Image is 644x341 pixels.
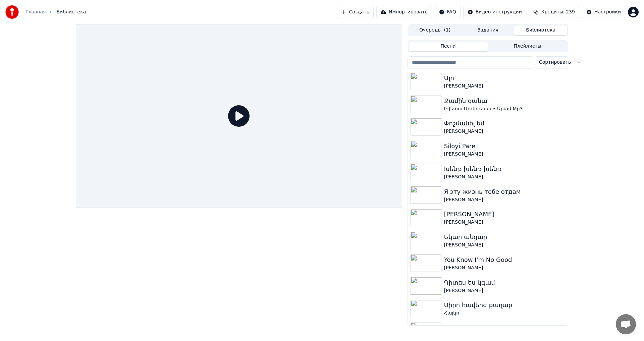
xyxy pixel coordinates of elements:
div: Քամին զանա [444,96,565,106]
div: [PERSON_NAME] [444,265,565,271]
div: [PERSON_NAME] [444,151,565,158]
div: [PERSON_NAME] [444,196,565,203]
img: youka [5,5,19,19]
span: Кредиты [541,9,563,15]
div: Ալո [444,73,565,83]
a: Open chat [616,314,636,334]
button: Кредиты239 [529,6,579,18]
div: Խենթ խենթ խենթ [444,164,565,174]
button: FAQ [435,6,461,18]
button: Создать [337,6,374,18]
div: [PERSON_NAME] [444,242,565,248]
div: [PERSON_NAME] [444,287,565,294]
button: Очередь [409,25,462,35]
div: Layla [444,323,565,333]
button: Песни [409,42,488,51]
button: Настройки [582,6,625,18]
div: [PERSON_NAME] [444,210,565,219]
div: [PERSON_NAME] [444,219,565,226]
button: Импортировать [376,6,432,18]
span: Библиотека [56,9,86,15]
div: Siloyi Pare [444,141,565,151]
button: Библиотека [514,25,567,35]
button: Плейлисты [488,42,567,51]
a: Главная [25,9,46,15]
div: Իվետա Մուկուչյան • Արամ Mp3 [444,106,565,112]
div: Փոշմանել եմ [444,119,565,128]
button: Видео-инструкции [463,6,526,18]
div: Настройки [594,9,621,15]
div: [PERSON_NAME] [444,83,565,90]
div: [PERSON_NAME] [444,128,565,135]
span: ( 1 ) [444,27,450,34]
div: Եկար անցար [444,232,565,242]
div: Հայկո [444,310,565,317]
div: Գիտես ես կգամ [444,278,565,287]
button: Задания [462,25,515,35]
div: [PERSON_NAME] [444,174,565,180]
div: Я эту жизнь тебе отдам [444,187,565,196]
div: Սիրո հավերժ քաղաք [444,300,565,310]
div: You Know I'm No Good [444,255,565,265]
span: Сортировать [539,59,571,66]
span: 239 [566,9,575,15]
nav: breadcrumb [25,9,86,15]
